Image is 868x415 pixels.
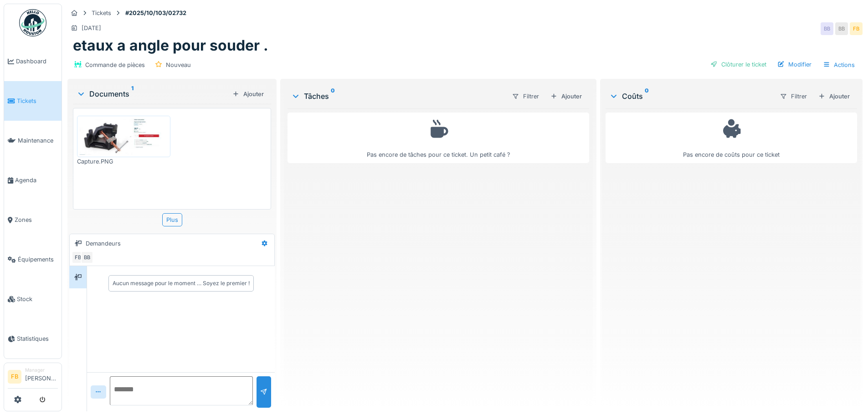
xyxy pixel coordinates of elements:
[92,9,111,17] div: Tickets
[122,9,190,17] strong: #2025/10/103/02732
[86,239,121,248] div: Demandeurs
[774,58,815,71] div: Modifier
[72,251,84,264] div: FB
[77,157,170,166] div: Capture.PNG
[17,295,58,303] span: Stock
[4,160,62,200] a: Agenda
[15,176,58,184] span: Agenda
[19,9,46,36] img: Badge_color-CXgf-gQk.svg
[4,200,62,240] a: Zones
[25,367,58,374] div: Manager
[707,58,770,71] div: Clôturer le ticket
[113,279,250,287] div: Aucun message pour le moment … Soyez le premier !
[18,255,58,264] span: Équipements
[819,58,859,72] div: Actions
[835,22,848,35] div: BB
[4,240,62,279] a: Équipements
[16,57,58,66] span: Dashboard
[291,91,504,102] div: Tâches
[609,91,772,102] div: Coûts
[162,213,182,226] div: Plus
[645,91,649,102] sup: 0
[79,118,168,155] img: 7f0oshvp613xkll80p4hz0to7j5d
[131,88,134,99] sup: 1
[166,61,191,69] div: Nouveau
[4,41,62,81] a: Dashboard
[18,136,58,145] span: Maintenance
[331,91,335,102] sup: 0
[8,370,21,384] li: FB
[776,90,811,103] div: Filtrer
[4,279,62,319] a: Stock
[25,367,58,386] li: [PERSON_NAME]
[17,97,58,105] span: Tickets
[81,251,93,264] div: BB
[17,334,58,343] span: Statistiques
[611,117,851,159] div: Pas encore de coûts pour ce ticket
[4,81,62,121] a: Tickets
[547,90,586,102] div: Ajouter
[8,367,58,389] a: FB Manager[PERSON_NAME]
[229,88,267,100] div: Ajouter
[4,319,62,359] a: Statistiques
[508,90,543,103] div: Filtrer
[4,121,62,160] a: Maintenance
[850,22,863,35] div: FB
[73,37,268,54] h1: etaux a angle pour souder .
[85,61,145,69] div: Commande de pièces
[821,22,833,35] div: BB
[815,90,853,102] div: Ajouter
[293,117,583,159] div: Pas encore de tâches pour ce ticket. Un petit café ?
[77,88,229,99] div: Documents
[82,24,101,32] div: [DATE]
[15,215,58,224] span: Zones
